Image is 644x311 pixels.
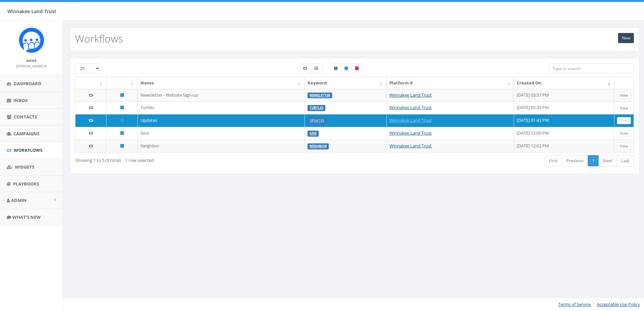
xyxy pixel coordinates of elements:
[514,114,614,127] td: [DATE] 01:43 PM
[617,92,631,99] a: View
[75,77,106,89] th: : activate to sort column ascending
[11,197,27,203] span: Admin
[597,301,640,307] a: Acceptable Use Policy
[138,114,305,127] td: Updates
[310,93,330,98] a: Newsletter
[26,58,37,63] small: Name
[120,144,124,148] i: Published
[341,63,352,73] label: Published
[514,89,614,102] td: [DATE] 03:57 PM
[138,140,305,152] td: Neighbor
[514,101,614,114] td: [DATE] 02:35 PM
[588,155,599,166] a: 1
[310,106,323,110] a: Turtles
[13,181,39,187] span: Playbooks
[617,155,634,166] a: Last
[13,80,41,87] span: Dashboard
[16,63,47,69] a: [PERSON_NAME]
[120,131,124,135] i: Published
[299,63,311,73] label: Workflow
[7,8,56,14] span: Winnakee Land Trust
[389,117,432,123] a: Winnakee Land Trust
[330,63,341,73] label: Unpublished
[599,155,617,166] a: Next
[549,63,634,73] input: Type to search
[75,154,302,164] div: Showing 1 to 5 (5 total)
[14,147,42,153] span: Workflows
[75,33,123,44] h2: Workflows
[617,130,631,137] a: View
[120,118,124,123] i: Published
[617,117,631,124] a: View
[13,131,39,137] span: Campaigns
[19,28,44,53] img: Rally_Corp_Icon.png
[617,105,631,112] a: View
[310,118,324,123] a: Updates
[12,214,41,220] span: What's New
[16,64,47,68] small: [PERSON_NAME]
[514,77,614,89] th: Created On: activate to sort column ascending
[514,127,614,140] td: [DATE] 12:05 PM
[138,77,305,89] th: Name: activate to sort column ascending
[351,63,363,73] label: Archived
[310,131,317,136] a: Give
[120,93,124,97] i: Published
[125,157,154,163] span: 1 row selected
[15,164,34,170] span: Widgets
[311,63,322,73] label: Menu
[106,77,137,89] th: : activate to sort column ascending
[13,97,28,103] span: Inbox
[138,101,305,114] td: Turtles
[618,33,634,43] a: New
[310,144,327,148] a: Neighbor
[305,77,387,89] th: Keyword: activate to sort column ascending
[120,105,124,110] i: Published
[545,155,562,166] a: First
[558,301,591,307] a: Terms of Service
[389,92,432,98] a: Winnakee Land Trust
[389,104,432,110] a: Winnakee Land Trust
[14,114,37,120] span: Contacts
[617,143,631,150] a: View
[387,77,514,89] th: Platform #: activate to sort column ascending
[514,140,614,152] td: [DATE] 12:02 PM
[138,127,305,140] td: Give
[138,89,305,102] td: Newsletter - Website Sign-up
[389,130,432,136] a: Winnakee Land Trust
[389,143,432,149] a: Winnakee Land Trust
[562,155,588,166] a: Previous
